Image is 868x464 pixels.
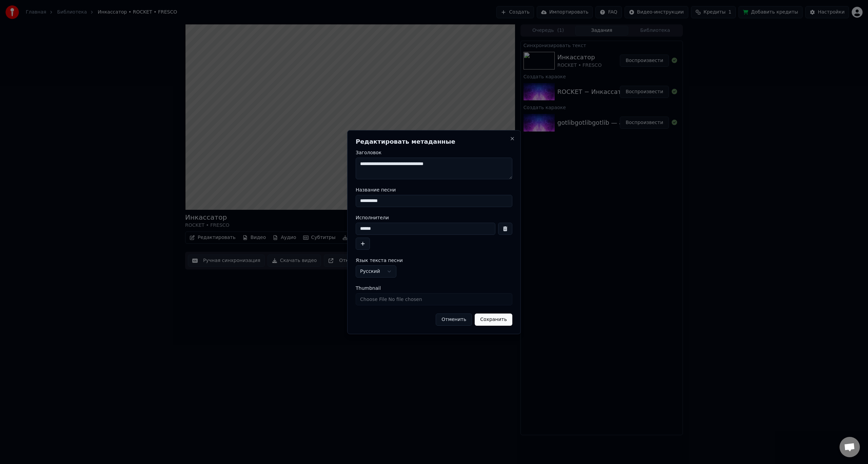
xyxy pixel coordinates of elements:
[356,215,512,220] label: Исполнители
[436,314,472,326] button: Отменить
[356,139,512,145] h2: Редактировать метаданные
[356,187,512,192] label: Название песни
[475,314,512,326] button: Сохранить
[356,150,512,155] label: Заголовок
[356,286,381,290] span: Thumbnail
[356,258,403,263] span: Язык текста песни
